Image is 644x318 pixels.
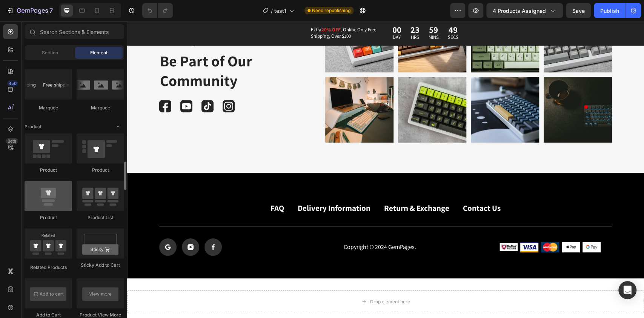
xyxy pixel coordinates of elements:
button: Publish [594,3,626,18]
div: Sticky Add to Cart [77,261,124,268]
p: Return & Exchange [257,182,322,192]
span: / [271,7,273,15]
a: Return & Exchange [256,181,323,193]
div: Drop element here [243,278,283,284]
img: gempages_579480044066308889-9245f59c-69df-464e-ab10-158d24fcad7d.png [435,221,453,231]
a: Delivery Information [170,181,244,193]
img: gempages_579480044066308889-9d385b11-35f6-4c94-bdf7-d8920b5d7821.png [393,221,411,231]
div: Product List [77,214,124,221]
p: Copyright © 2024 GemPages. [181,222,325,230]
span: Need republishing [312,7,350,14]
img: gempages_579480044066308889-127492fb-b72a-4c14-888d-83a04d8ca72f.png [372,221,390,231]
a: Contact Us [335,181,374,193]
img: gempages_579480044066308889-1619347a-5ff3-4056-a9cd-6981e61a47aa.png [414,221,432,231]
span: 4 products assigned [493,7,546,15]
div: FAQ [143,182,157,192]
a: FAQ [143,181,158,193]
div: Marquee [77,104,124,111]
span: test1 [274,7,286,15]
img: gempages_579480044066308889-d12aef18-88e1-417e-8715-52d989139fee.png [344,56,412,121]
img: gempages_579480044066308889-e089cea7-6774-4c51-abc5-9af592031ff5.png [417,56,485,121]
span: Product [25,123,41,130]
div: Undo/Redo [142,3,173,18]
iframe: Design area [127,21,644,318]
div: Product [25,166,72,173]
div: Beta [6,138,18,144]
div: Product View More [77,311,124,318]
img: gempages_579480044066308889-00d6b435-17e8-484b-ba76-4dac605aa6c4.png [198,56,266,121]
div: Contact Us [336,182,373,192]
div: Delivery Information [171,182,243,192]
p: 7 [49,6,53,15]
button: 7 [3,3,56,18]
img: gempages_579480044066308889-228957de-aa6a-4e11-be53-07ec320e2e7a.png [455,221,473,231]
div: Add to Cart [25,311,72,318]
div: Product [25,214,72,221]
div: Related Products [25,264,72,270]
div: Publish [600,7,619,15]
span: Save [572,8,585,14]
div: 450 [7,80,18,86]
div: Product [77,166,124,173]
input: Search Sections & Elements [25,24,124,39]
div: Marquee [25,104,72,111]
button: 4 products assigned [486,3,563,18]
span: Element [90,49,108,56]
img: gempages_579480044066308889-16d7ae76-038c-4b9b-84ee-e7f71cb4ed07.png [271,56,339,121]
span: Toggle open [112,120,124,132]
div: Open Intercom Messenger [618,281,636,299]
button: Save [566,3,591,18]
span: Section [42,49,58,56]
